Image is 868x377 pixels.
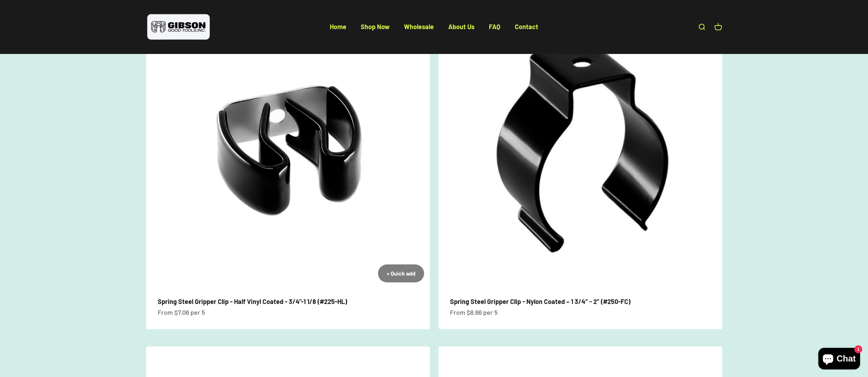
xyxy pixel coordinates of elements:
[448,23,475,31] a: About Us
[361,23,390,31] a: Shop Now
[489,23,500,31] a: FAQ
[158,297,347,305] a: Spring Steel Gripper Clip - Half Vinyl Coated - 3/4"-1 1/8 (#225-HL)
[404,23,434,31] a: Wholesale
[330,23,346,31] a: Home
[450,307,498,318] sale-price: From $8.66 per 5
[387,269,415,278] div: + Quick add
[158,307,205,318] sale-price: From $7.06 per 5
[146,5,430,288] img: close up of a spring steel gripper clip, tool clip, durable, secure holding, Excellent corrosion ...
[450,297,630,305] a: Spring Steel Gripper Clip - Nylon Coated – 1 3/4” - 2” (#250-FC)
[816,348,862,371] inbox-online-store-chat: Shopify online store chat
[378,264,424,282] button: + Quick add
[515,23,538,31] a: Contact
